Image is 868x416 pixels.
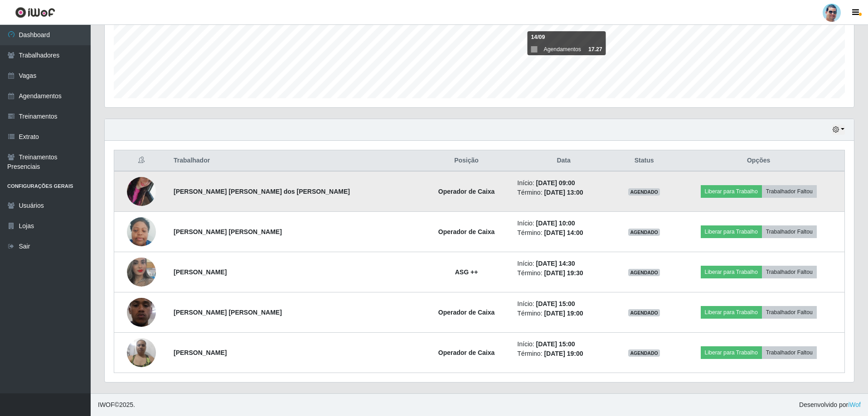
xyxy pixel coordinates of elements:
[174,349,227,356] strong: [PERSON_NAME]
[628,188,660,196] span: AGENDADO
[174,309,282,316] strong: [PERSON_NAME] [PERSON_NAME]
[438,309,495,316] strong: Operador de Caixa
[628,269,660,276] span: AGENDADO
[517,228,610,238] li: Término:
[98,401,115,408] span: IWOF
[762,346,817,359] button: Trabalhador Faltou
[421,150,512,172] th: Posição
[544,310,583,317] time: [DATE] 19:00
[517,178,610,188] li: Início:
[799,400,861,410] span: Desenvolvido por
[544,350,583,357] time: [DATE] 19:00
[628,349,660,357] span: AGENDADO
[701,306,762,319] button: Liberar para Trabalho
[127,333,156,372] img: 1754179490478.jpeg
[536,220,575,227] time: [DATE] 10:00
[701,346,762,359] button: Liberar para Trabalho
[762,306,817,319] button: Trabalhador Faltou
[673,150,844,172] th: Opções
[536,260,575,267] time: [DATE] 14:30
[438,228,495,235] strong: Operador de Caixa
[762,225,817,238] button: Trabalhador Faltou
[174,268,227,276] strong: [PERSON_NAME]
[544,269,583,277] time: [DATE] 19:30
[517,339,610,349] li: Início:
[517,188,610,197] li: Término:
[544,229,583,236] time: [DATE] 14:00
[848,401,861,408] a: iWof
[15,7,55,18] img: CoreUI Logo
[127,213,156,251] img: 1709225632480.jpeg
[517,268,610,278] li: Término:
[438,349,495,356] strong: Operador de Caixa
[628,309,660,316] span: AGENDADO
[438,188,495,195] strong: Operador de Caixa
[168,150,421,172] th: Trabalhador
[98,400,135,410] span: © 2025 .
[628,229,660,236] span: AGENDADO
[127,166,156,217] img: 1743555856513.jpeg
[517,309,610,318] li: Término:
[616,150,673,172] th: Status
[517,259,610,268] li: Início:
[701,225,762,238] button: Liberar para Trabalho
[512,150,616,172] th: Data
[762,185,817,198] button: Trabalhador Faltou
[762,266,817,278] button: Trabalhador Faltou
[701,185,762,198] button: Liberar para Trabalho
[127,246,156,298] img: 1653531676872.jpeg
[517,349,610,359] li: Término:
[517,219,610,228] li: Início:
[536,300,575,307] time: [DATE] 15:00
[174,228,282,235] strong: [PERSON_NAME] [PERSON_NAME]
[701,266,762,278] button: Liberar para Trabalho
[455,268,478,276] strong: ASG ++
[517,299,610,309] li: Início:
[174,188,350,195] strong: [PERSON_NAME] [PERSON_NAME] dos [PERSON_NAME]
[536,340,575,348] time: [DATE] 15:00
[536,179,575,186] time: [DATE] 09:00
[127,280,156,344] img: 1747855826240.jpeg
[544,189,583,196] time: [DATE] 13:00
